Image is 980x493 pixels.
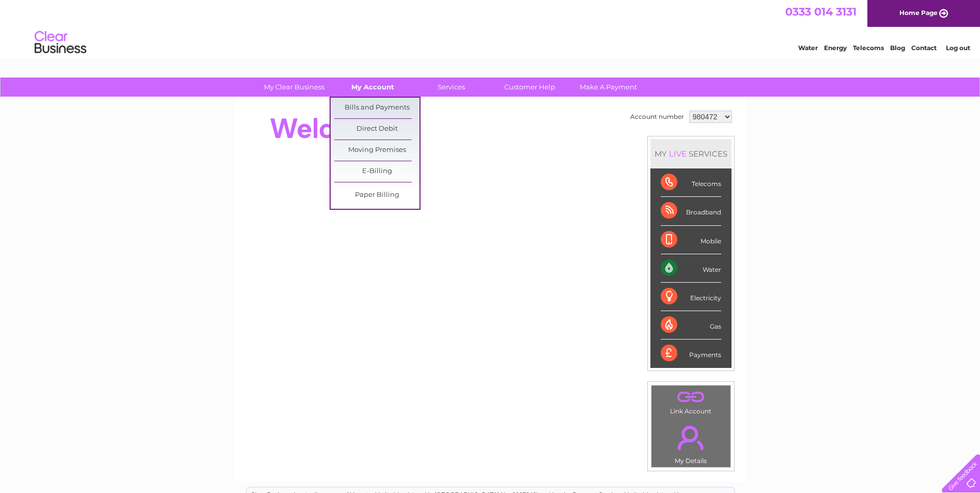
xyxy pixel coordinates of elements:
[654,420,728,456] a: .
[785,5,857,18] a: 0333 014 3131
[890,44,905,52] a: Blog
[798,44,818,52] a: Water
[252,78,337,97] a: My Clear Business
[661,226,721,254] div: Mobile
[330,78,415,97] a: My Account
[334,119,419,140] a: Direct Debit
[487,78,572,97] a: Customer Help
[667,149,689,159] div: LIVE
[651,417,731,468] td: My Details
[661,168,721,197] div: Telecoms
[911,44,937,52] a: Contact
[651,385,731,418] td: Link Account
[946,44,970,52] a: Log out
[650,139,732,168] div: MY SERVICES
[661,254,721,283] div: Water
[628,108,687,126] td: Account number
[661,311,721,340] div: Gas
[34,27,87,58] img: logo.png
[654,388,728,406] a: .
[661,340,721,367] div: Payments
[853,44,884,52] a: Telecoms
[334,185,419,206] a: Paper Billing
[661,197,721,225] div: Broadband
[334,98,419,118] a: Bills and Payments
[246,6,735,50] div: Clear Business is a trading name of Verastar Limited (registered in [GEOGRAPHIC_DATA] No. 3667643...
[824,44,847,52] a: Energy
[334,161,419,182] a: E-Billing
[409,78,494,97] a: Services
[334,140,419,161] a: Moving Premises
[661,283,721,311] div: Electricity
[566,78,651,97] a: Make A Payment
